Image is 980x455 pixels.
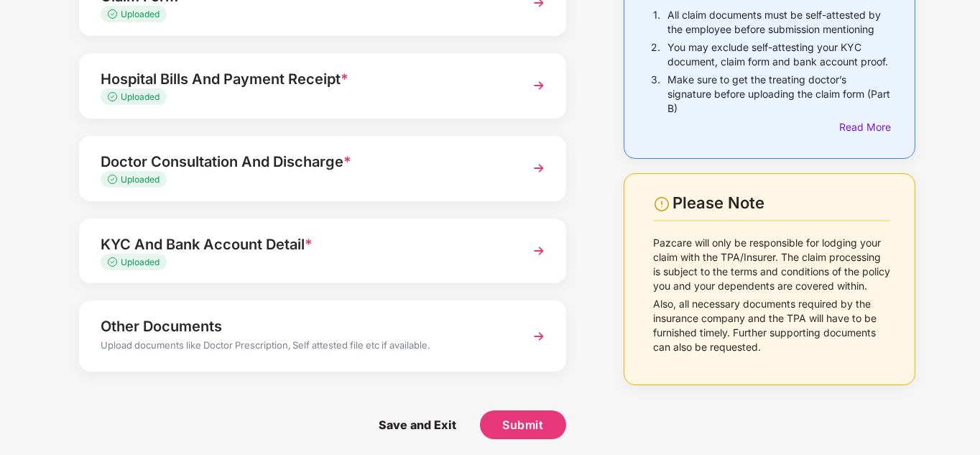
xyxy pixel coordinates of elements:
[653,8,660,37] p: 1.
[526,323,552,349] img: svg+xml;base64,PHN2ZyBpZD0iTmV4dCIgeG1sbnM9Imh0dHA6Ly93d3cudzMub3JnLzIwMDAvc3ZnIiB3aWR0aD0iMzYiIG...
[526,238,552,264] img: svg+xml;base64,PHN2ZyBpZD0iTmV4dCIgeG1sbnM9Imh0dHA6Ly93d3cudzMub3JnLzIwMDAvc3ZnIiB3aWR0aD0iMzYiIG...
[526,155,552,181] img: svg+xml;base64,PHN2ZyBpZD0iTmV4dCIgeG1sbnM9Imh0dHA6Ly93d3cudzMub3JnLzIwMDAvc3ZnIiB3aWR0aD0iMzYiIG...
[672,193,890,213] div: Please Note
[651,73,660,116] p: 3.
[121,9,160,19] span: Uploaded
[526,73,552,98] img: svg+xml;base64,PHN2ZyBpZD0iTmV4dCIgeG1sbnM9Imh0dHA6Ly93d3cudzMub3JnLzIwMDAvc3ZnIiB3aWR0aD0iMzYiIG...
[364,410,471,439] span: Save and Exit
[108,92,121,101] img: svg+xml;base64,PHN2ZyB4bWxucz0iaHR0cDovL3d3dy53My5vcmcvMjAwMC9zdmciIHdpZHRoPSIxMy4zMzMiIGhlaWdodD...
[121,257,160,267] span: Uploaded
[121,91,160,102] span: Uploaded
[101,315,507,338] div: Other Documents
[651,40,660,69] p: 2.
[667,40,890,69] p: You may exclude self-attesting your KYC document, claim form and bank account proof.
[653,236,891,293] p: Pazcare will only be responsible for lodging your claim with the TPA/Insurer. The claim processin...
[108,257,121,267] img: svg+xml;base64,PHN2ZyB4bWxucz0iaHR0cDovL3d3dy53My5vcmcvMjAwMC9zdmciIHdpZHRoPSIxMy4zMzMiIGhlaWdodD...
[121,174,160,185] span: Uploaded
[108,175,121,184] img: svg+xml;base64,PHN2ZyB4bWxucz0iaHR0cDovL3d3dy53My5vcmcvMjAwMC9zdmciIHdpZHRoPSIxMy4zMzMiIGhlaWdodD...
[101,233,507,256] div: KYC And Bank Account Detail
[653,196,670,213] img: svg+xml;base64,PHN2ZyBpZD0iV2FybmluZ18tXzI0eDI0IiBkYXRhLW5hbWU9Ildhcm5pbmcgLSAyNHgyNCIgeG1sbnM9Im...
[667,73,890,116] p: Make sure to get the treating doctor’s signature before uploading the claim form (Part B)
[101,338,507,357] div: Upload documents like Doctor Prescription, Self attested file etc if available.
[502,417,543,433] span: Submit
[101,150,507,173] div: Doctor Consultation And Discharge
[653,297,891,354] p: Also, all necessary documents required by the insurance company and the TPA will have to be furni...
[101,68,507,91] div: Hospital Bills And Payment Receipt
[839,119,890,135] div: Read More
[667,8,890,37] p: All claim documents must be self-attested by the employee before submission mentioning
[480,410,566,439] button: Submit
[108,9,121,19] img: svg+xml;base64,PHN2ZyB4bWxucz0iaHR0cDovL3d3dy53My5vcmcvMjAwMC9zdmciIHdpZHRoPSIxMy4zMzMiIGhlaWdodD...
